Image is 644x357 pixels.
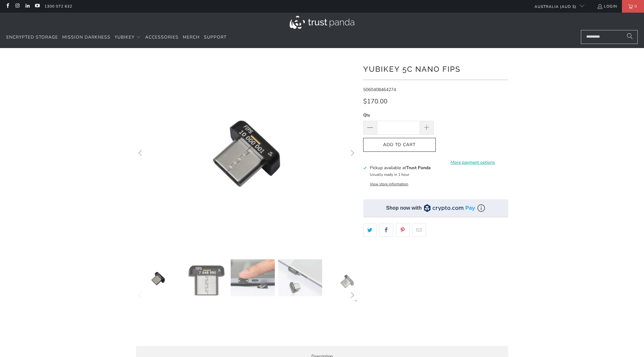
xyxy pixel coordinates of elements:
[6,30,227,45] nav: Translation missing: en.navigation.header.main_nav
[25,4,30,9] a: Trust Panda Australia on LinkedIn
[438,159,508,166] a: More payment options
[136,259,180,298] img: YubiKey 5C Nano FIPS - Trust Panda
[597,3,617,10] a: Login
[363,112,434,119] label: Qty
[363,97,387,106] span: $170.00
[62,30,110,45] a: Mission Darkness
[347,58,357,250] button: Next
[290,16,354,29] img: Trust Panda Australia
[386,205,422,212] div: Shop now with
[406,165,431,171] b: Trust Panda
[6,34,58,40] span: Encrypted Storage
[581,30,638,44] input: Search...
[6,30,58,45] a: Encrypted Storage
[204,30,227,45] a: Support
[363,224,377,237] a: Share this on Twitter
[136,58,146,250] button: Previous
[370,182,408,187] button: View store information
[396,224,410,237] a: Share this on Pinterest
[145,34,179,40] span: Accessories
[34,4,40,9] a: Trust Panda Australia on YouTube
[183,259,227,300] img: YubiKey 5C Nano FIPS - Trust Panda
[136,259,146,331] button: Previous
[204,34,227,40] span: Support
[363,62,508,75] h1: YubiKey 5C Nano FIPS
[370,142,429,148] span: Add to Cart
[231,259,275,296] img: YubiKey 5C Nano FIPS - Trust Panda
[412,224,426,237] a: Email this to a friend
[183,30,200,45] a: Merch
[370,172,409,177] small: Usually ready in 1 hour
[278,259,322,296] img: YubiKey 5C Nano FIPS - Trust Panda
[325,259,369,304] img: YubiKey 5C Nano FIPS - Trust Panda
[145,30,179,45] a: Accessories
[115,34,134,40] span: YubiKey
[115,30,141,45] summary: YubiKey
[363,87,396,93] span: 5060408464274
[183,34,200,40] span: Merch
[347,259,357,331] button: Next
[5,4,10,9] a: Trust Panda Australia on Facebook
[62,34,110,40] span: Mission Darkness
[363,138,436,152] button: Add to Cart
[136,58,357,250] img: YubiKey 5C Nano FIPS - Trust Panda
[44,3,72,10] a: 1300 072 632
[622,30,638,44] button: Search
[370,164,431,171] h3: Pickup available at
[15,4,20,9] a: Trust Panda Australia on Instagram
[380,224,393,237] a: Share this on Facebook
